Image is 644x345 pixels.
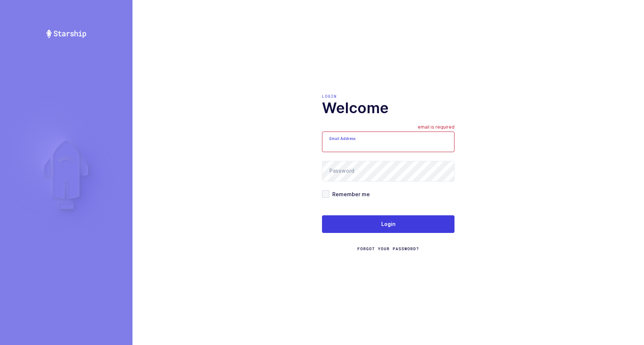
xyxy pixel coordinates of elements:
[381,220,396,228] span: Login
[322,132,454,152] input: Email Address
[46,29,87,38] img: Starship
[322,99,454,117] h1: Welcome
[357,246,419,252] a: Forgot Your Password?
[329,191,370,198] span: Remember me
[322,215,454,233] button: Login
[322,161,454,182] input: Password
[322,93,454,99] div: Login
[418,124,454,132] div: email is required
